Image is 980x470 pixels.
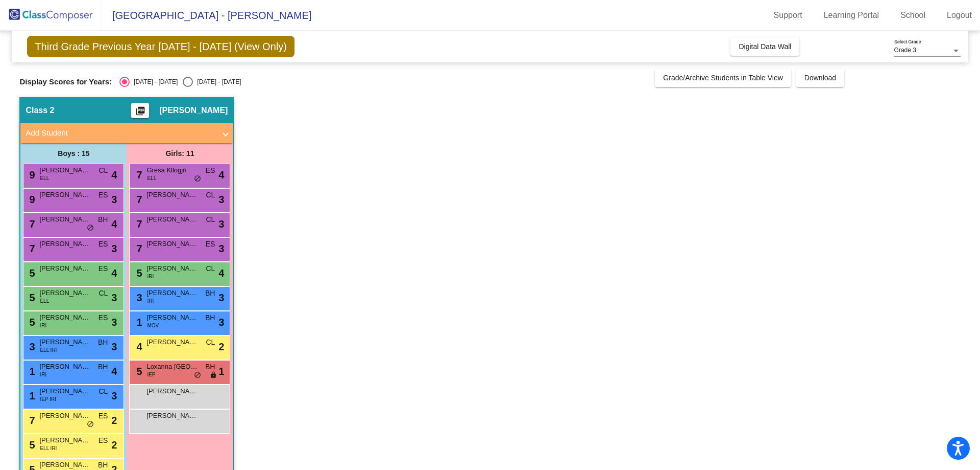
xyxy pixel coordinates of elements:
[87,420,94,429] span: do_not_disturb_alt
[111,339,117,354] span: 3
[194,175,201,183] span: do_not_disturb_alt
[39,362,90,372] span: [PERSON_NAME]
[40,395,56,403] span: IEP IRI
[111,241,117,256] span: 3
[98,337,108,348] span: BH
[206,263,215,274] span: CL
[39,263,90,274] span: [PERSON_NAME]
[134,366,142,377] span: 5
[27,341,35,352] span: 3
[40,322,46,329] span: IRI
[39,460,90,470] span: [PERSON_NAME]
[87,224,94,232] span: do_not_disturb_alt
[146,312,198,323] span: [PERSON_NAME]'[PERSON_NAME]
[206,337,215,348] span: CL
[27,36,295,57] span: Third Grade Previous Year [DATE] - [DATE] (View Only)
[134,267,142,279] span: 5
[119,77,241,87] mat-radio-group: Select an option
[99,165,108,176] span: CL
[27,317,35,328] span: 5
[40,371,46,378] span: IRI
[210,371,217,379] span: lock
[111,364,117,379] span: 4
[27,267,35,279] span: 5
[739,42,791,51] span: Digital Data Wall
[146,386,198,396] span: [PERSON_NAME]
[99,288,108,299] span: CL
[111,216,117,232] span: 4
[218,315,224,330] span: 3
[804,74,836,82] span: Download
[205,362,215,372] span: BH
[27,243,35,254] span: 7
[146,362,198,372] span: Loxanna [GEOGRAPHIC_DATA]
[146,411,198,421] span: [PERSON_NAME]
[99,411,108,421] span: ES
[146,337,198,347] span: [PERSON_NAME]
[134,194,142,205] span: 7
[939,7,980,24] a: Logout
[27,169,35,181] span: 9
[27,439,35,451] span: 5
[146,239,198,249] span: [PERSON_NAME]
[147,273,154,280] span: IRI
[134,243,142,254] span: 7
[27,218,35,230] span: 7
[102,7,311,24] span: [GEOGRAPHIC_DATA] - [PERSON_NAME]
[39,386,90,396] span: [PERSON_NAME]
[39,288,90,298] span: [PERSON_NAME]
[146,263,198,274] span: [PERSON_NAME]
[205,288,215,299] span: BH
[39,239,90,249] span: [PERSON_NAME]
[194,371,201,379] span: do_not_disturb_alt
[730,37,799,56] button: Digital Data Wall
[134,317,142,328] span: 1
[40,297,49,305] span: ELL
[99,239,108,250] span: ES
[146,190,198,200] span: [PERSON_NAME]
[26,127,215,139] mat-panel-title: Add Student
[98,214,108,225] span: BH
[99,263,108,274] span: ES
[206,190,215,200] span: CL
[27,366,35,377] span: 1
[766,7,811,24] a: Support
[134,106,146,120] mat-icon: picture_as_pdf
[218,241,224,256] span: 3
[40,346,57,354] span: ELL IRI
[111,167,117,183] span: 4
[111,290,117,305] span: 3
[146,214,198,225] span: [PERSON_NAME]
[39,165,90,175] span: [PERSON_NAME]
[134,169,142,181] span: 7
[147,371,155,378] span: IEP
[206,165,215,176] span: ES
[147,174,156,182] span: ELL
[39,312,90,323] span: [PERSON_NAME]
[663,74,783,82] span: Grade/Archive Students in Table View
[99,312,108,323] span: ES
[193,77,241,86] div: [DATE] - [DATE]
[218,265,224,281] span: 4
[655,69,791,87] button: Grade/Archive Students in Table View
[218,167,224,183] span: 4
[218,192,224,207] span: 3
[816,7,888,24] a: Learning Portal
[218,290,224,305] span: 3
[26,105,54,116] span: Class 2
[127,143,233,164] div: Girls: 11
[20,143,127,164] div: Boys : 15
[131,103,149,118] button: Print Students Details
[39,435,90,445] span: [PERSON_NAME] [PERSON_NAME]
[99,386,108,397] span: CL
[111,315,117,330] span: 3
[147,322,159,329] span: MOV
[20,123,233,143] mat-expansion-panel-header: Add Student
[98,362,108,372] span: BH
[130,77,178,86] div: [DATE] - [DATE]
[27,415,35,426] span: 7
[159,105,228,116] span: [PERSON_NAME]
[111,413,117,428] span: 2
[27,390,35,401] span: 1
[39,214,90,225] span: [PERSON_NAME]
